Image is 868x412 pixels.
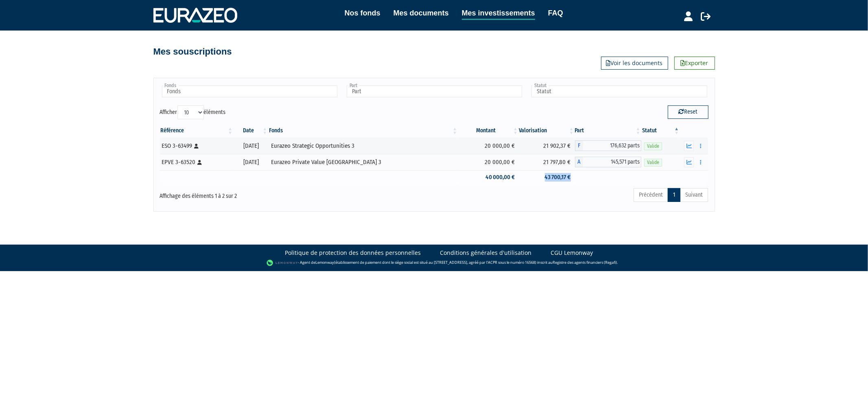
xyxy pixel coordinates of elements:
div: F - Eurazeo Strategic Opportunities 3 [575,140,642,151]
a: Nos fonds [345,7,380,19]
select: Afficheréléments [177,105,204,119]
div: ESO 3-63499 [162,142,231,150]
a: Mes investissements [462,7,535,20]
th: Date: activer pour trier la colonne par ordre croissant [234,124,268,138]
i: [Français] Personne physique [195,144,199,149]
th: Montant: activer pour trier la colonne par ordre croissant [458,124,519,138]
a: Voir les documents [601,57,668,70]
span: Valide [644,142,662,150]
td: 20 000,00 € [458,154,519,170]
h4: Mes souscriptions [153,47,232,57]
a: Politique de protection des données personnelles [285,249,421,257]
span: A [575,157,583,167]
a: 1 [668,188,680,202]
div: EPVE 3-63520 [162,158,231,167]
a: Exporter [674,57,715,70]
a: Conditions générales d'utilisation [440,249,532,257]
a: Lemonway [315,260,334,265]
div: A - Eurazeo Private Value Europe 3 [575,157,642,167]
th: Référence : activer pour trier la colonne par ordre croissant [160,124,234,138]
div: [DATE] [236,142,265,150]
span: 176,632 parts [583,140,642,151]
a: Mes documents [394,7,449,19]
a: Suivant [680,188,708,202]
td: 40 000,00 € [458,170,519,184]
td: 20 000,00 € [458,138,519,154]
a: CGU Lemonway [551,249,593,257]
div: [DATE] [236,158,265,167]
span: 145,571 parts [583,157,642,167]
label: Afficher éléments [160,105,226,119]
th: Statut : activer pour trier la colonne par ordre d&eacute;croissant [641,124,680,138]
a: Précédent [634,188,668,202]
span: F [575,140,583,151]
i: [Français] Personne physique [198,160,202,165]
div: Eurazeo Strategic Opportunities 3 [271,142,455,150]
a: FAQ [548,7,563,19]
td: 21 902,37 € [519,138,575,154]
th: Valorisation: activer pour trier la colonne par ordre croissant [519,124,575,138]
div: Affichage des éléments 1 à 2 sur 2 [160,187,381,200]
button: Reset [668,105,708,118]
div: - Agent de (établissement de paiement dont le siège social est situé au [STREET_ADDRESS], agréé p... [8,259,860,267]
th: Fonds: activer pour trier la colonne par ordre croissant [268,124,458,138]
img: logo-lemonway.png [267,259,298,267]
td: 43 700,17 € [519,170,575,184]
img: 1732889491-logotype_eurazeo_blanc_rvb.png [153,8,237,22]
div: Eurazeo Private Value [GEOGRAPHIC_DATA] 3 [271,158,455,167]
td: 21 797,80 € [519,154,575,170]
span: Valide [644,159,662,167]
th: Part: activer pour trier la colonne par ordre croissant [575,124,642,138]
a: Registre des agents financiers (Regafi) [553,260,617,265]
